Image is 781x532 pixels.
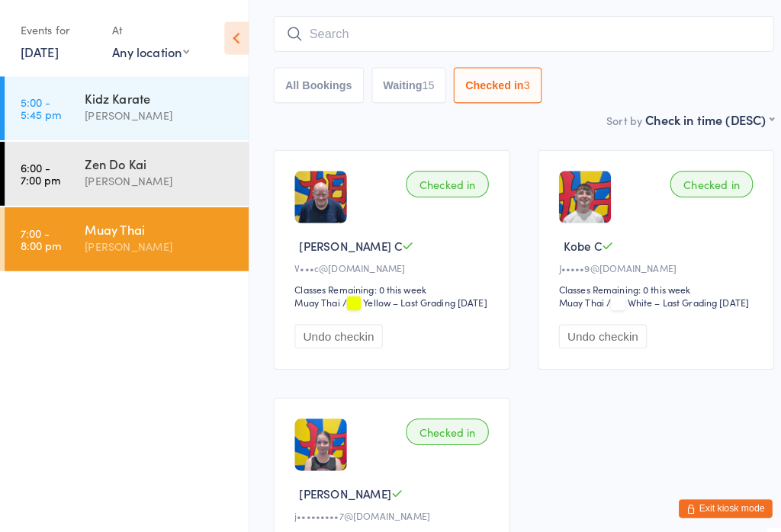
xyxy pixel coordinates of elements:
[547,167,598,218] img: image1751008239.png
[288,167,339,218] img: image1753654295.png
[444,66,530,101] button: Checked in3
[83,232,230,250] div: [PERSON_NAME]
[83,104,230,122] div: [PERSON_NAME]
[110,42,185,59] div: Any location
[551,232,589,248] span: Kobe C
[288,289,333,302] div: Muay Thai
[364,66,437,101] button: Waiting15
[83,168,230,186] div: [PERSON_NAME]
[288,276,483,289] div: Classes Remaining: 0 this week
[293,232,394,248] span: [PERSON_NAME] C
[547,289,591,302] div: Muay Thai
[664,489,756,507] button: Exit kiosk mode
[656,167,737,193] div: Checked in
[397,167,478,193] div: Checked in
[20,222,60,246] time: 7:00 - 8:00 pm
[20,94,60,118] time: 5:00 - 5:45 pm
[268,15,757,50] input: Search
[5,75,243,137] a: 5:00 -5:45 pmKidz Karate[PERSON_NAME]
[20,158,59,182] time: 6:00 - 7:00 pm
[547,255,741,268] div: J•••••9@[DOMAIN_NAME]
[83,88,230,104] div: Kidz Karate
[513,77,519,89] div: 3
[5,203,243,265] a: 7:00 -8:00 pmMuay Thai[PERSON_NAME]
[335,289,477,302] span: / Yellow – Last Grading [DATE]
[547,317,633,341] button: Undo checkin
[5,139,243,201] a: 6:00 -7:00 pmZen Do Kai[PERSON_NAME]
[288,518,483,531] div: Classes Remaining: 0 this week
[268,66,356,101] button: All Bookings
[288,409,339,460] img: image1751008070.png
[288,317,374,341] button: Undo checkin
[288,255,483,268] div: V•••c@[DOMAIN_NAME]
[83,216,230,232] div: Muay Thai
[293,474,383,490] span: [PERSON_NAME]
[20,17,95,42] div: Events for
[593,110,628,125] label: Sort by
[413,77,426,89] div: 15
[547,276,741,289] div: Classes Remaining: 0 this week
[83,152,230,168] div: Zen Do Kai
[110,17,185,42] div: At
[20,42,57,59] a: [DATE]
[288,498,483,511] div: j•••••••••7@[DOMAIN_NAME]
[397,409,478,435] div: Checked in
[593,289,733,302] span: / White – Last Grading [DATE]
[632,108,757,125] div: Check in time (DESC)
